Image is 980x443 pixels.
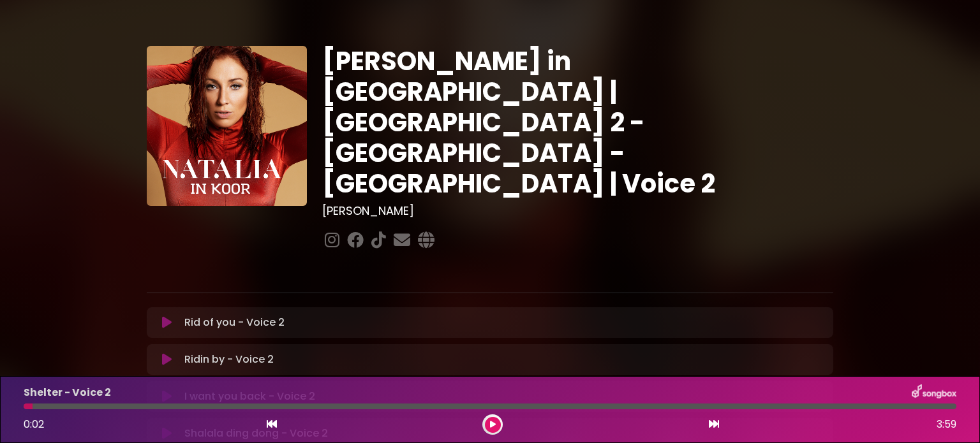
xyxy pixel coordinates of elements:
[24,417,44,432] span: 0:02
[937,417,956,432] span: 3:59
[912,384,956,401] img: songbox-logo-white.png
[24,385,111,400] p: Shelter - Voice 2
[184,315,285,330] p: Rid of you - Voice 2
[147,46,307,206] img: YTVS25JmS9CLUqXqkEhs
[322,46,833,199] h1: [PERSON_NAME] in [GEOGRAPHIC_DATA] | [GEOGRAPHIC_DATA] 2 - [GEOGRAPHIC_DATA] - [GEOGRAPHIC_DATA] ...
[184,352,274,367] p: Ridin by - Voice 2
[322,204,833,218] h3: [PERSON_NAME]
